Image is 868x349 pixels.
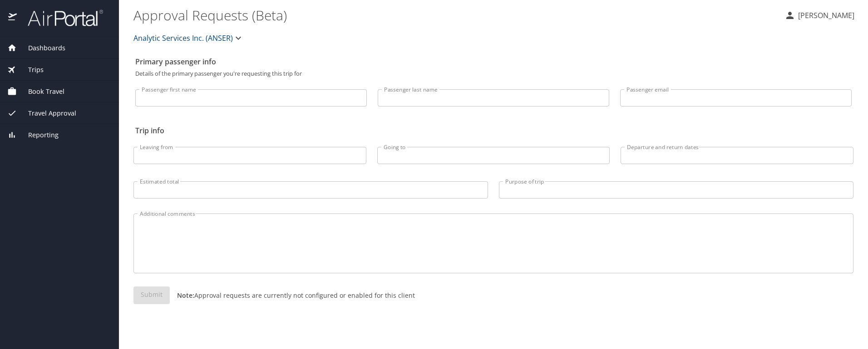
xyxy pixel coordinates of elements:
img: airportal-logo.png [18,9,103,27]
span: Travel Approval [17,108,76,118]
strong: Note: [177,291,194,300]
p: Details of the primary passenger you're requesting this trip for [135,71,852,77]
h1: Approval Requests (Beta) [133,1,777,29]
img: icon-airportal.png [8,9,18,27]
span: Trips [17,65,44,75]
span: Book Travel [17,87,64,97]
h2: Primary passenger info [135,54,852,69]
button: Analytic Services Inc. (ANSER) [130,29,247,47]
p: Approval requests are currently not configured or enabled for this client [170,291,415,300]
button: [PERSON_NAME] [781,7,858,24]
span: Reporting [17,130,59,140]
span: Dashboards [17,43,65,53]
p: [PERSON_NAME] [795,10,854,21]
h2: Trip info [135,123,852,138]
span: Analytic Services Inc. (ANSER) [133,32,233,44]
